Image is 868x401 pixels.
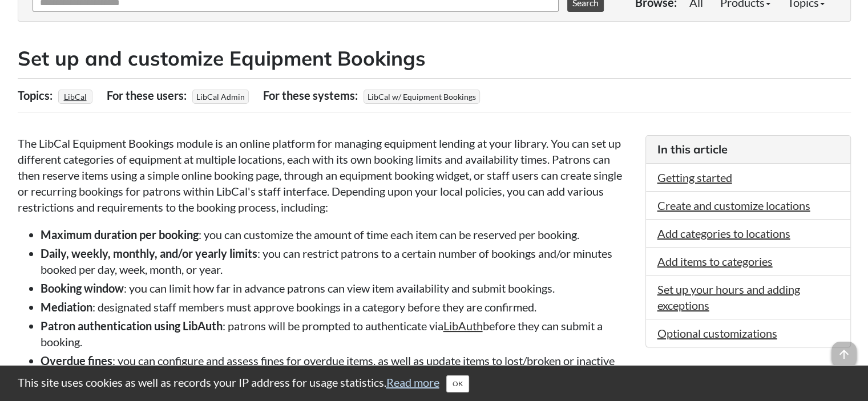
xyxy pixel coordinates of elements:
a: Optional customizations [657,326,777,340]
span: LibCal Admin [192,90,249,104]
a: Add categories to locations [657,226,790,240]
strong: Mediation [41,300,92,314]
strong: Overdue fines [41,354,112,367]
div: For these systems: [263,84,361,106]
li: : patrons will be prompted to authenticate via before they can submit a booking. [41,318,634,350]
button: Close [446,375,469,392]
div: This site uses cookies as well as records your IP address for usage statistics. [6,374,862,392]
a: Create and customize locations [657,199,810,212]
li: : you can restrict patrons to a certain number of bookings and/or minutes booked per day, week, m... [41,245,634,277]
li: : you can limit how far in advance patrons can view item availability and submit bookings. [41,280,634,296]
span: arrow_upward [831,342,857,367]
li: : designated staff members must approve bookings in a category before they are confirmed. [41,299,634,315]
strong: Patron authentication using LibAuth [41,319,223,333]
li: : you can configure and assess fines for overdue items, as well as update items to lost/broken or... [41,353,634,384]
strong: Booking window [41,281,124,295]
a: Set up your hours and adding exceptions [657,282,800,312]
a: Add items to categories [657,254,773,268]
a: Read more [386,375,439,389]
h2: Set up and customize Equipment Bookings [18,44,851,72]
h3: In this article [657,141,839,157]
a: LibCal [62,88,88,105]
div: For these users: [107,84,189,106]
strong: Maximum duration per booking [41,228,199,241]
a: LibAuth [443,319,483,333]
p: The LibCal Equipment Bookings module is an online platform for managing equipment lending at your... [18,135,634,215]
div: Topics: [18,84,55,106]
a: arrow_upward [831,343,857,357]
a: Getting started [657,171,732,184]
li: : you can customize the amount of time each item can be reserved per booking. [41,226,634,242]
span: LibCal w/ Equipment Bookings [364,90,480,104]
strong: Daily, weekly, monthly, and/or yearly limits [41,246,257,260]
